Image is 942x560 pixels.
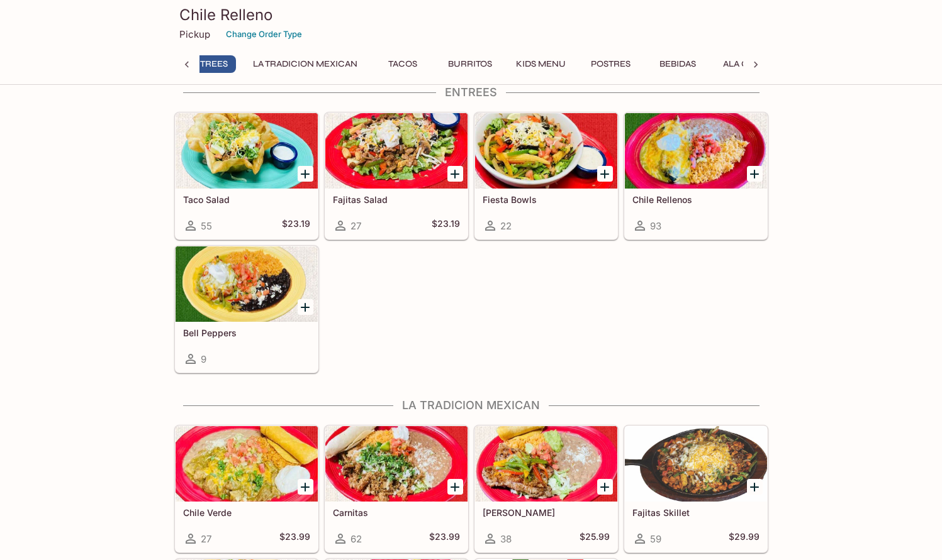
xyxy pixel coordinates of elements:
div: Carne Asada [475,426,617,502]
button: Add Fajitas Skillet [747,479,763,495]
button: Add Fajitas Salad [447,166,463,182]
h5: $23.99 [279,531,310,546]
a: Carnitas62$23.99 [325,425,468,552]
p: Pickup [179,28,210,40]
span: 22 [500,220,512,232]
button: Burritos [441,55,499,73]
div: Fiesta Bowls [475,113,617,189]
button: Add Bell Peppers [298,299,313,315]
div: Chile Verde [176,426,318,502]
button: Add Carnitas [447,479,463,495]
h5: Fiesta Bowls [483,194,610,205]
h4: Entrees [174,85,768,99]
h5: $23.99 [429,531,460,546]
button: Tacos [374,55,431,73]
button: Add Chile Verde [298,479,313,495]
button: Add Chile Rellenos [747,166,763,182]
h5: [PERSON_NAME] [483,507,610,518]
span: 9 [201,353,206,365]
div: Fajitas Salad [325,113,468,189]
h5: $25.99 [580,531,610,546]
h4: La Tradicion Mexican [174,398,768,412]
h5: $23.19 [432,218,460,233]
h5: Fajitas Salad [333,194,460,205]
div: Fajitas Skillet [625,426,767,502]
span: 59 [650,533,661,545]
button: La Tradicion Mexican [246,55,364,73]
button: Bebidas [649,55,706,73]
a: Taco Salad55$23.19 [175,113,318,239]
button: Postres [583,55,639,73]
h5: Chile Verde [183,507,310,518]
a: Fajitas Salad27$23.19 [325,113,468,239]
span: 27 [350,220,361,232]
h5: $23.19 [282,218,310,233]
span: 55 [201,220,212,232]
h5: Carnitas [333,507,460,518]
button: Change Order Type [220,25,308,44]
button: Add Taco Salad [298,166,313,182]
h5: $29.99 [729,531,760,546]
h5: Taco Salad [183,194,310,205]
button: Entrees [179,55,236,73]
button: Add Carne Asada [597,479,613,495]
a: Chile Verde27$23.99 [175,425,318,552]
a: Chile Rellenos93 [624,113,768,239]
button: Kids Menu [509,55,573,73]
span: 62 [350,533,362,545]
a: Fiesta Bowls22 [474,113,618,239]
button: Ala Carte & Sides [716,55,812,73]
span: 27 [201,533,211,545]
h5: Chile Rellenos [632,194,760,205]
div: Carnitas [325,426,468,502]
button: Add Fiesta Bowls [597,166,613,182]
a: Fajitas Skillet59$29.99 [624,425,768,552]
span: 93 [650,220,661,232]
div: Chile Rellenos [625,113,767,189]
h5: Bell Peppers [183,327,310,338]
a: Bell Peppers9 [175,246,318,373]
span: 38 [500,533,512,545]
div: Taco Salad [176,113,318,189]
div: Bell Peppers [176,246,318,322]
h3: Chile Relleno [179,5,763,25]
h5: Fajitas Skillet [632,507,760,518]
a: [PERSON_NAME]38$25.99 [474,425,618,552]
